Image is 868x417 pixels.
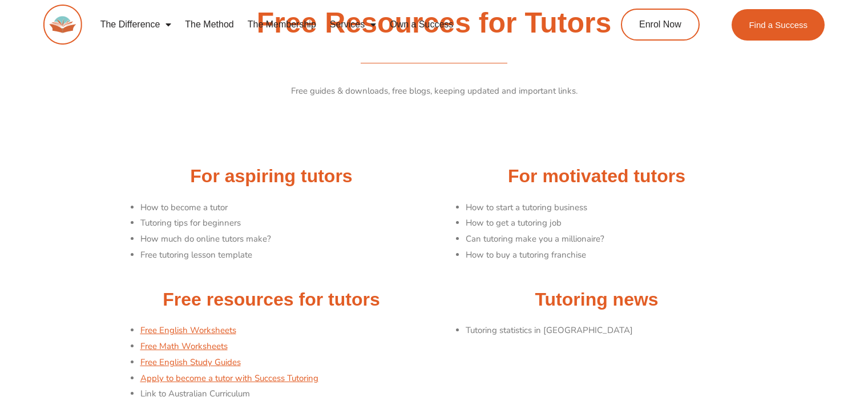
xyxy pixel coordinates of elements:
[440,288,754,312] h2: Tutoring news
[115,165,429,189] h2: For aspiring tutors
[94,11,179,38] a: The Difference
[323,11,383,38] a: Services
[140,215,429,231] li: Tutoring tips for beginners
[140,200,429,216] li: How to become a tutor
[140,340,228,352] a: Free Math Worksheets
[466,247,754,263] li: How to buy a tutoring franchise
[140,372,318,384] a: Apply to become a tutor with Success Tutoring
[140,386,429,402] li: Link to Australian Curriculum
[383,11,460,38] a: Own a Success
[94,11,576,38] nav: Menu
[621,9,700,41] a: Enrol Now
[440,165,754,189] h2: For motivated tutors
[140,324,236,336] a: Free English Worksheets
[140,247,429,263] li: Free tutoring lesson template
[466,231,754,247] li: Can tutoring make you a millionaire?
[178,11,240,38] a: The Method
[140,356,241,368] a: Free English Study Guides
[140,231,429,247] li: How much do online tutors make?
[639,20,681,29] span: Enrol Now
[466,215,754,231] li: How to get a tutoring job
[115,288,429,312] h2: Free resources for tutors
[749,21,808,29] span: Find a Success
[466,323,754,339] li: Tutoring statistics in [GEOGRAPHIC_DATA]
[241,11,323,38] a: The Membership
[466,200,754,216] li: How to start a tutoring business
[732,9,825,41] a: Find a Success
[115,83,754,99] p: Free guides & downloads, free blogs, keeping updated and important links.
